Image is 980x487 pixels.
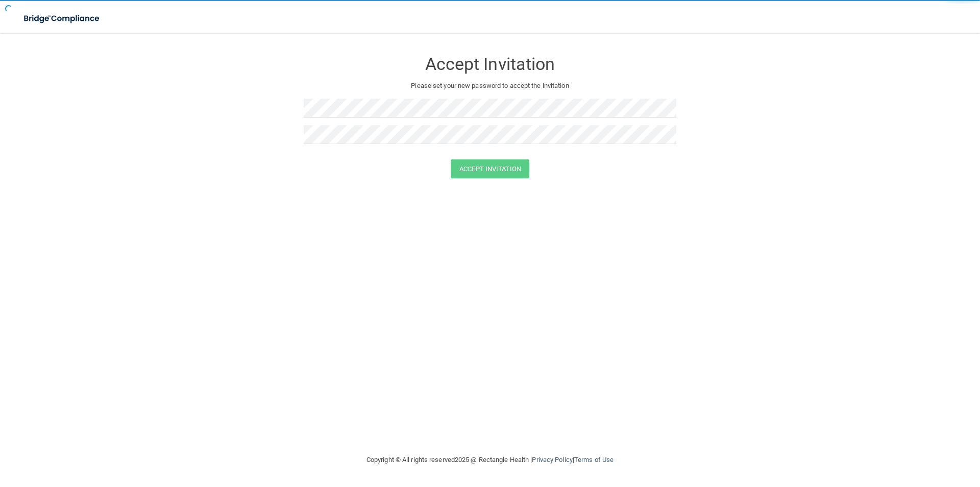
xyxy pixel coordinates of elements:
h3: Accept Invitation [304,55,676,74]
p: Please set your new password to accept the invitation [311,80,669,92]
div: Copyright © All rights reserved 2025 @ Rectangle Health | | [304,444,676,476]
a: Terms of Use [574,456,614,463]
button: Accept Invitation [451,159,529,178]
img: bridge_compliance_login_screen.278c3ca4.svg [15,8,109,29]
a: Privacy Policy [532,456,572,463]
